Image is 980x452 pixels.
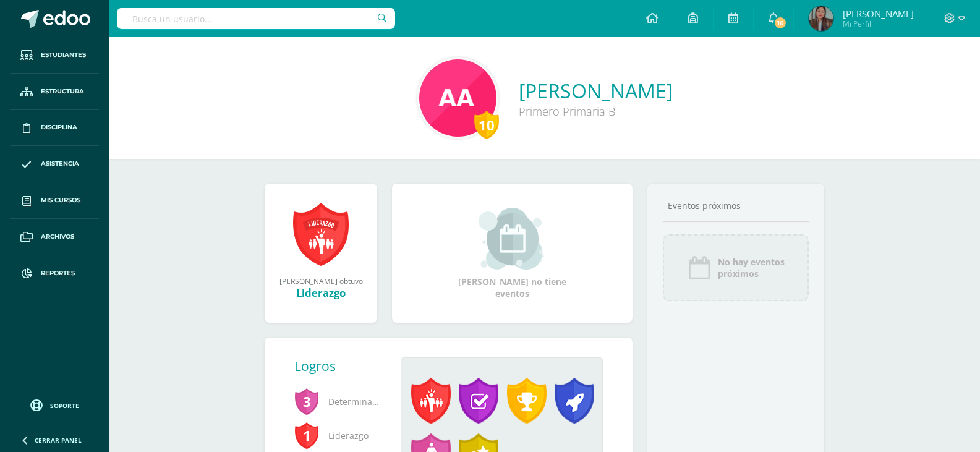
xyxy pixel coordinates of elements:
[41,232,74,242] span: Archivos
[10,37,99,74] a: Estudiantes
[718,256,785,279] span: No hay eventos próximos
[10,255,99,292] a: Reportes
[687,255,712,280] img: event_icon.png
[10,146,99,182] a: Asistencia
[294,385,381,419] span: Determinación
[519,104,673,119] div: Primero Primaria B
[41,195,80,205] span: Mis cursos
[277,286,365,300] div: Liderazgo
[41,50,86,60] span: Estudiantes
[277,276,365,286] div: [PERSON_NAME] obtuvo
[10,110,99,147] a: Disciplina
[451,208,574,299] div: [PERSON_NAME] no tiene eventos
[479,208,546,270] img: event_small.png
[294,421,319,450] span: 1
[15,396,94,413] a: Soporte
[474,111,499,139] div: 10
[10,219,99,255] a: Archivos
[843,7,914,20] span: [PERSON_NAME]
[10,182,99,219] a: Mis cursos
[809,6,833,31] img: e0e3018be148909e9b9cf69bbfc1c52d.png
[294,357,391,375] div: Logros
[663,200,809,211] div: Eventos próximos
[843,19,914,29] span: Mi Perfil
[41,159,79,169] span: Asistencia
[35,436,82,445] span: Cerrar panel
[50,401,79,410] span: Soporte
[10,74,99,110] a: Estructura
[41,122,77,132] span: Disciplina
[519,77,673,104] a: [PERSON_NAME]
[41,87,84,96] span: Estructura
[773,16,787,30] span: 16
[294,387,319,416] span: 3
[419,59,496,137] img: e546fe28e745a2485474c60a8c9eb6fd.png
[41,268,75,278] span: Reportes
[117,8,395,29] input: Busca un usuario...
